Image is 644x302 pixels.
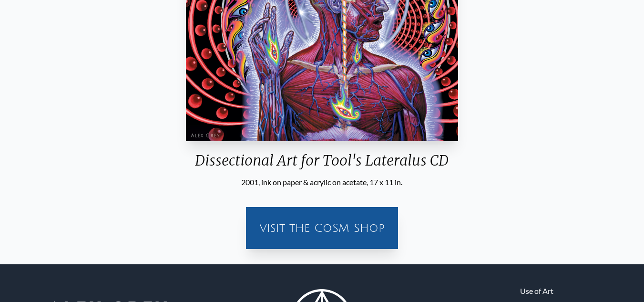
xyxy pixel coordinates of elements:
[252,213,392,243] a: Visit the CoSM Shop
[520,285,553,297] a: Use of Art
[182,177,462,188] div: 2001, ink on paper & acrylic on acetate, 17 x 11 in.
[182,152,462,177] div: Dissectional Art for Tool's Lateralus CD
